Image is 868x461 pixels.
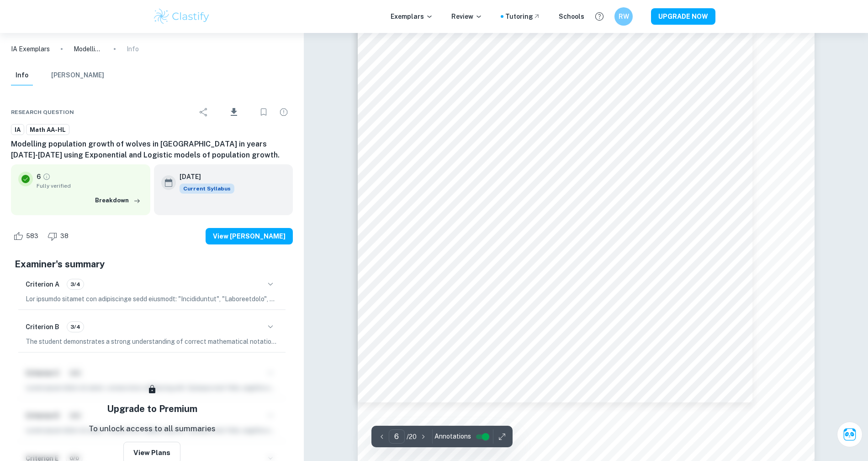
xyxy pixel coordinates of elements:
[26,294,278,304] p: Lor ipsumdo sitamet con adipiscinge sedd eiusmodt: "Incididuntut", "Laboreetdolo", mag "Aliquaeni...
[391,11,433,22] p: Exemplars
[26,336,278,347] p: The student demonstrates a strong understanding of correct mathematical notation, symbols, and te...
[93,194,143,207] button: Breakdown
[559,11,584,22] a: Schools
[55,232,74,241] span: 38
[505,11,540,22] a: Tutoring
[180,184,234,194] span: Current Syllabus
[614,7,633,26] button: RW
[153,7,211,26] img: Clastify logo
[74,44,103,54] p: Modelling population growth of wolves in [GEOGRAPHIC_DATA] in years [DATE]-[DATE] using Exponenti...
[37,172,41,182] p: 6
[11,44,50,54] a: IA Exemplars
[89,423,216,435] p: To unlock access to all summaries
[180,184,234,194] div: This exemplar is based on the current syllabus. Feel free to refer to it for inspiration/ideas wh...
[26,124,69,136] a: Math AA-HL
[837,422,863,447] button: Ask Clai
[195,103,213,121] div: Share
[45,229,74,244] div: Dislike
[407,432,417,442] p: / 20
[619,11,629,22] h6: RW
[275,103,293,121] div: Report issue
[26,279,59,289] h6: Criterion A
[11,124,24,136] a: IA
[127,44,139,54] p: Info
[15,257,289,271] h5: Examiner's summary
[434,432,471,441] span: Annotations
[254,103,273,121] div: Bookmark
[37,182,143,190] span: Fully verified
[26,322,59,332] h6: Criterion B
[11,229,43,244] div: Like
[651,8,715,25] button: UPGRADE NOW
[11,65,33,86] button: Info
[26,125,69,135] span: Math AA-HL
[206,228,293,244] button: View [PERSON_NAME]
[592,9,607,24] button: Help and Feedback
[42,173,51,181] a: Grade fully verified
[180,172,227,182] h6: [DATE]
[107,402,197,416] h5: Upgrade to Premium
[215,100,253,124] div: Download
[451,11,482,22] p: Review
[67,280,84,288] span: 3/4
[11,108,74,116] span: Research question
[21,232,43,241] span: 583
[67,323,84,331] span: 3/4
[11,139,293,161] h6: Modelling population growth of wolves in [GEOGRAPHIC_DATA] in years [DATE]-[DATE] using Exponenti...
[51,65,104,86] button: [PERSON_NAME]
[11,125,24,135] span: IA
